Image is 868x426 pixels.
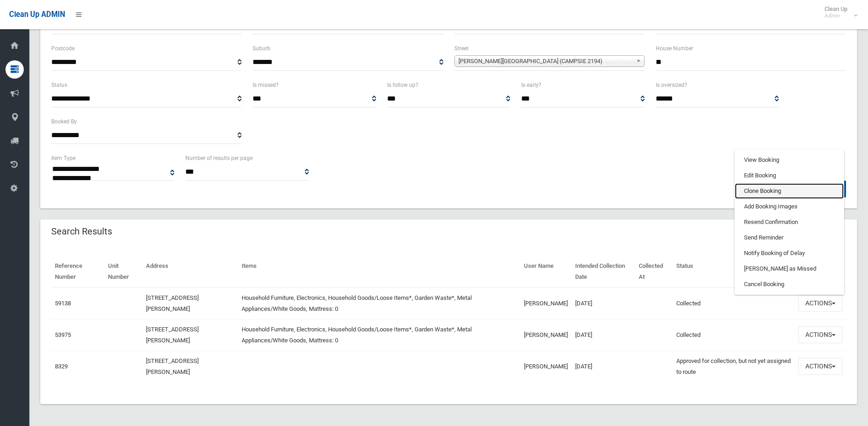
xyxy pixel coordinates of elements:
th: Reference Number [51,256,104,288]
th: Unit Number [104,256,142,288]
a: 59138 [55,300,71,307]
label: Suburb [253,43,270,53]
th: User Name [520,256,571,288]
a: View Booking [735,152,844,168]
label: Is missed? [253,80,279,90]
a: [STREET_ADDRESS][PERSON_NAME] [146,294,199,312]
label: Booked By [51,117,77,127]
td: [DATE] [571,288,635,319]
a: Cancel Booking [735,277,844,292]
a: [PERSON_NAME] as Missed [735,261,844,277]
label: Is oversized? [656,80,687,90]
button: Actions [798,358,842,375]
span: Clean Up ADMIN [9,10,65,19]
td: Collected [673,288,795,319]
label: Item Type [51,153,75,163]
a: [STREET_ADDRESS][PERSON_NAME] [146,326,199,344]
td: [DATE] [571,351,635,382]
button: Actions [798,295,842,312]
td: Collected [673,319,795,351]
span: [PERSON_NAME][GEOGRAPHIC_DATA] (CAMPSIE 2194) [458,56,632,67]
th: Intended Collection Date [571,256,635,288]
td: [PERSON_NAME] [520,319,571,351]
th: Collected At [635,256,673,288]
label: Street [454,43,469,53]
td: [PERSON_NAME] [520,288,571,319]
a: Notify Booking of Delay [735,245,844,261]
span: Clean Up [820,5,857,19]
a: Edit Booking [735,168,844,183]
label: Is follow up? [387,80,418,90]
th: Address [142,256,238,288]
th: Items [238,256,520,288]
a: Add Booking Images [735,199,844,214]
a: 8329 [55,363,68,370]
td: Household Furniture, Electronics, Household Goods/Loose Items*, Garden Waste*, Metal Appliances/W... [238,288,520,319]
td: Approved for collection, but not yet assigned to route [673,351,795,382]
td: [DATE] [571,319,635,351]
a: 53975 [55,331,71,338]
td: [PERSON_NAME] [520,351,571,382]
a: Clone Booking [735,183,844,199]
a: Resend Confirmation [735,214,844,230]
label: House Number [656,43,693,53]
label: Number of results per page [185,153,253,163]
td: Household Furniture, Electronics, Household Goods/Loose Items*, Garden Waste*, Metal Appliances/W... [238,319,520,351]
header: Search Results [40,223,123,240]
small: Admin [825,12,847,19]
label: Status [51,80,67,90]
a: [STREET_ADDRESS][PERSON_NAME] [146,357,199,375]
button: Actions [798,326,842,343]
a: Send Reminder [735,230,844,245]
label: Postcode [51,43,75,53]
th: Status [673,256,795,288]
label: Is early? [521,80,541,90]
